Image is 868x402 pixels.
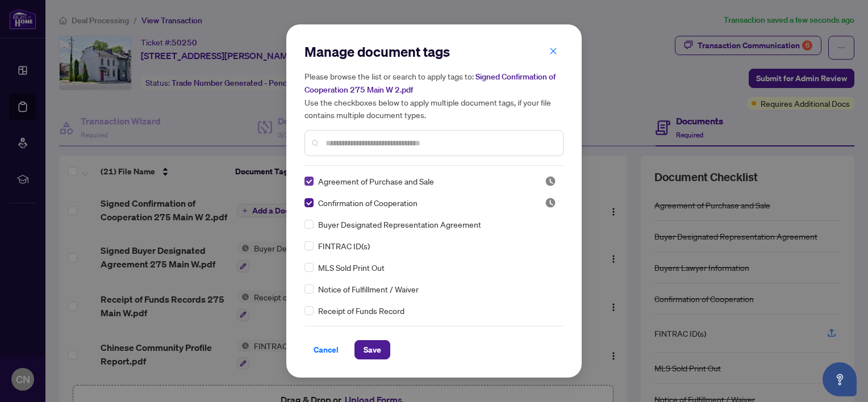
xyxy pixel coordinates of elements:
[545,197,556,208] img: status
[318,304,404,317] span: Receipt of Funds Record
[364,341,381,359] span: Save
[545,197,556,208] span: Pending Review
[304,340,348,359] button: Cancel
[545,175,556,187] img: status
[545,175,556,187] span: Pending Review
[318,283,419,295] span: Notice of Fulfillment / Waiver
[304,70,564,121] h5: Please browse the list or search to apply tags to: Use the checkboxes below to apply multiple doc...
[823,362,857,396] button: Open asap
[304,43,564,61] h2: Manage document tags
[549,47,557,55] span: close
[318,261,385,274] span: MLS Sold Print Out
[314,341,339,359] span: Cancel
[354,340,390,359] button: Save
[318,175,434,187] span: Agreement of Purchase and Sale
[318,240,370,252] span: FINTRAC ID(s)
[318,218,481,231] span: Buyer Designated Representation Agreement
[318,196,418,209] span: Confirmation of Cooperation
